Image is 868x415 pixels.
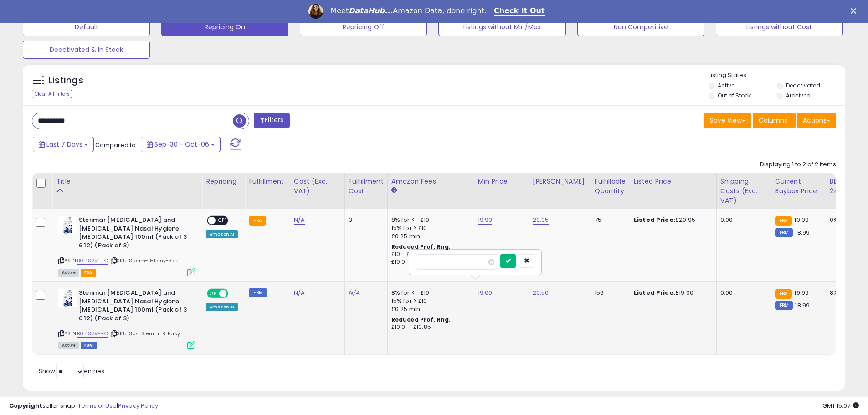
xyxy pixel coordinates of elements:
label: Deactivated [786,82,820,89]
span: OFF [227,290,241,297]
b: Listed Price: [634,288,675,297]
div: Close [851,8,860,14]
a: B014SVVEHO [77,330,108,338]
a: Privacy Policy [118,401,158,410]
span: 19.99 [794,215,809,224]
button: Last 7 Days [33,137,94,152]
small: Amazon Fees. [391,186,397,195]
span: Show: entries [39,367,104,375]
a: B014SVVEHO [77,257,108,265]
span: FBA [81,269,96,277]
img: 51wFg4uH5sL._SL40_.jpg [58,289,77,307]
h5: Listings [48,74,83,87]
p: Listing States: [709,71,845,80]
strong: Copyright [9,401,42,410]
div: 15% for > £10 [391,224,467,232]
small: FBM [775,228,793,237]
button: Save View [704,113,751,128]
span: | SKU: 3pk-Sterimr-B-Easy [109,330,180,337]
small: FBA [775,216,792,226]
button: Default [23,18,150,36]
div: Amazon Fees [391,177,470,186]
span: 18.99 [795,228,810,237]
div: seller snap | | [9,402,158,410]
a: Terms of Use [78,401,117,410]
div: £0.25 min [391,305,467,313]
a: N/A [349,288,360,297]
div: £0.25 min [391,232,467,241]
a: N/A [294,215,305,225]
div: 0.00 [720,289,764,297]
button: Deactivated & In Stock [23,41,150,59]
a: 20.50 [533,288,549,297]
div: 0.00 [720,216,764,224]
b: Reduced Prof. Rng. [391,316,451,323]
div: 0% [830,216,860,224]
span: Columns [759,116,787,125]
span: ON [208,290,219,297]
span: 18.99 [795,301,810,310]
small: FBA [249,216,266,226]
span: All listings currently available for purchase on Amazon [58,342,79,349]
div: £20.95 [634,216,709,224]
button: Filters [254,113,289,128]
div: BB Share 24h. [830,177,863,196]
div: Meet Amazon Data, done right. [330,6,487,15]
div: 15% for > £10 [391,297,467,305]
button: Repricing On [161,18,288,36]
div: Amazon AI [206,230,238,238]
span: FBM [81,342,97,349]
span: Sep-30 - Oct-06 [154,140,209,149]
button: Listings without Cost [716,18,843,36]
span: 19.99 [794,288,809,297]
div: £10.01 - £10.85 [391,258,467,266]
div: ASIN: [58,289,195,348]
div: Current Buybox Price [775,177,822,196]
small: FBM [249,288,267,297]
a: 19.00 [478,288,493,297]
a: N/A [294,288,305,297]
button: Sep-30 - Oct-06 [141,137,221,152]
img: Profile image for Georgie [308,4,323,19]
button: Non Competitive [577,18,704,36]
span: All listings currently available for purchase on Amazon [58,269,79,277]
a: Check It Out [494,6,545,16]
div: 8% for <= £10 [391,216,467,224]
a: 20.95 [533,215,549,225]
b: Reduced Prof. Rng. [391,243,451,251]
div: £10 - £11.15 [391,251,467,258]
div: £19.00 [634,289,709,297]
label: Active [718,82,734,89]
img: 51wFg4uH5sL._SL40_.jpg [58,216,77,234]
span: Last 7 Days [46,140,82,149]
i: DataHub... [349,6,393,15]
div: 75 [595,216,623,224]
div: [PERSON_NAME] [533,177,587,186]
label: Archived [786,92,811,99]
div: Fulfillable Quantity [595,177,626,196]
span: Compared to: [95,141,137,149]
div: Fulfillment Cost [349,177,384,196]
a: 19.99 [478,215,493,225]
div: Listed Price [634,177,713,186]
div: 3 [349,216,380,224]
span: 2025-10-14 15:07 GMT [822,401,859,410]
button: Listings without Min/Max [438,18,565,36]
label: Out of Stock [718,92,751,99]
div: Clear All Filters [32,90,72,98]
div: Repricing [206,177,241,186]
div: Displaying 1 to 2 of 2 items [760,160,836,169]
b: Sterimar [MEDICAL_DATA] and [MEDICAL_DATA] Nasal Hygiene [MEDICAL_DATA] 100ml (Pack of 3 6 12) (P... [79,216,190,252]
div: Cost (Exc. VAT) [294,177,341,196]
small: FBM [775,301,793,310]
div: 8% [830,289,860,297]
div: 156 [595,289,623,297]
b: Listed Price: [634,215,675,224]
div: Fulfillment [249,177,286,186]
div: £10.01 - £10.85 [391,323,467,331]
div: Amazon AI [206,303,238,311]
div: Shipping Costs (Exc. VAT) [720,177,767,205]
span: | SKU: Sterim-B-Easy-3pk [109,257,178,264]
b: Sterimar [MEDICAL_DATA] and [MEDICAL_DATA] Nasal Hygiene [MEDICAL_DATA] 100ml (Pack of 3 6 12) (P... [79,289,190,325]
div: 8% for <= £10 [391,289,467,297]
